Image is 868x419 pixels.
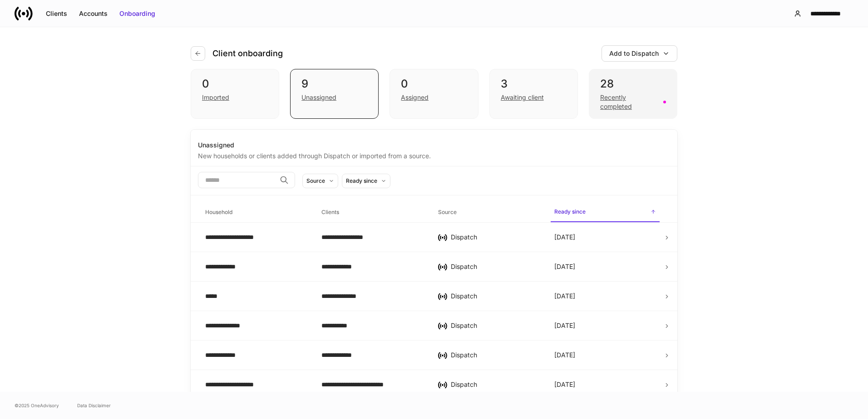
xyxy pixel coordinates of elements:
div: Dispatch [451,351,540,360]
button: Clients [40,6,73,21]
div: Clients [46,9,67,18]
div: 9Unassigned [290,69,379,119]
div: Dispatch [451,262,540,271]
div: 9 [301,77,367,91]
div: Ready since [346,176,377,185]
p: [DATE] [554,233,575,242]
span: © 2025 OneAdvisory [15,402,59,409]
button: Onboarding [113,6,161,21]
div: Dispatch [451,321,540,330]
span: Source [434,203,543,222]
div: 0 [401,77,467,91]
button: Ready since [342,174,390,188]
p: [DATE] [554,351,575,360]
div: Unassigned [301,93,336,102]
div: Onboarding [119,9,155,18]
div: Awaiting client [501,93,544,102]
p: [DATE] [554,262,575,271]
div: Add to Dispatch [609,49,659,58]
div: Accounts [79,9,108,18]
h4: Client onboarding [212,48,283,59]
div: Dispatch [451,292,540,301]
a: Data Disclaimer [77,402,111,409]
span: Household [202,203,311,222]
div: Unassigned [198,141,670,150]
h6: Ready since [554,207,586,216]
span: Clients [318,203,427,222]
span: Ready since [551,203,660,222]
div: 3Awaiting client [489,69,578,119]
h6: Source [438,208,457,216]
h6: Clients [321,208,339,216]
div: Recently completed [600,93,658,111]
h6: Household [205,208,232,216]
p: [DATE] [554,380,575,389]
div: 28Recently completed [589,69,677,119]
div: 3 [501,77,567,91]
div: 28 [600,77,666,91]
div: Source [306,176,325,185]
div: 0 [202,77,268,91]
p: [DATE] [554,292,575,301]
button: Source [302,174,338,188]
button: Add to Dispatch [602,45,677,62]
div: Dispatch [451,233,540,242]
div: 0Imported [191,69,279,119]
div: New households or clients added through Dispatch or imported from a source. [198,150,670,161]
div: Imported [202,93,229,102]
p: [DATE] [554,321,575,330]
button: Accounts [73,6,113,21]
div: 0Assigned [390,69,478,119]
div: Assigned [401,93,429,102]
div: Dispatch [451,380,540,389]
